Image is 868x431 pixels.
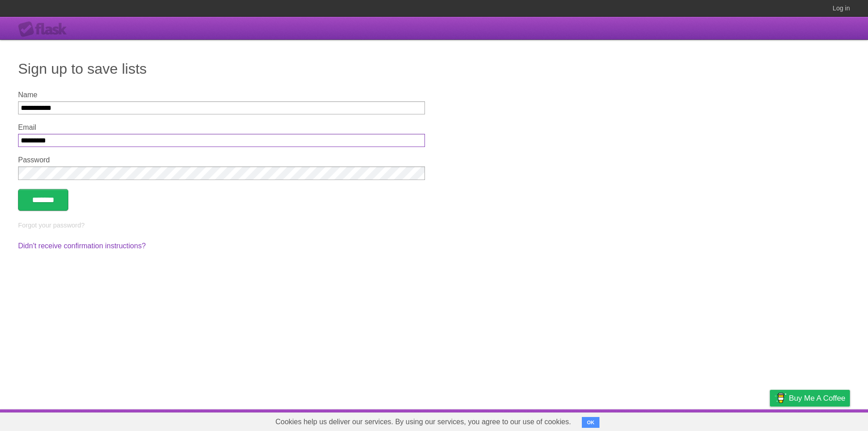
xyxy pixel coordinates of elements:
a: About [650,412,669,429]
button: OK [582,417,599,428]
label: Email [18,123,425,132]
label: Name [18,91,425,99]
a: Forgot your password? [18,222,85,229]
h1: Sign up to save lists [18,58,850,80]
a: Suggest a feature [793,412,850,429]
span: Cookies help us deliver our services. By using our services, you agree to our use of cookies. [266,413,580,431]
label: Password [18,156,425,164]
a: Didn't receive confirmation instructions? [18,242,146,250]
a: Privacy [758,412,782,429]
div: Flask [18,21,72,38]
span: Buy me a coffee [789,390,845,406]
a: Terms [727,412,747,429]
img: Buy me a coffee [774,390,787,406]
a: Buy me a coffee [770,390,850,407]
a: Developers [679,412,716,429]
